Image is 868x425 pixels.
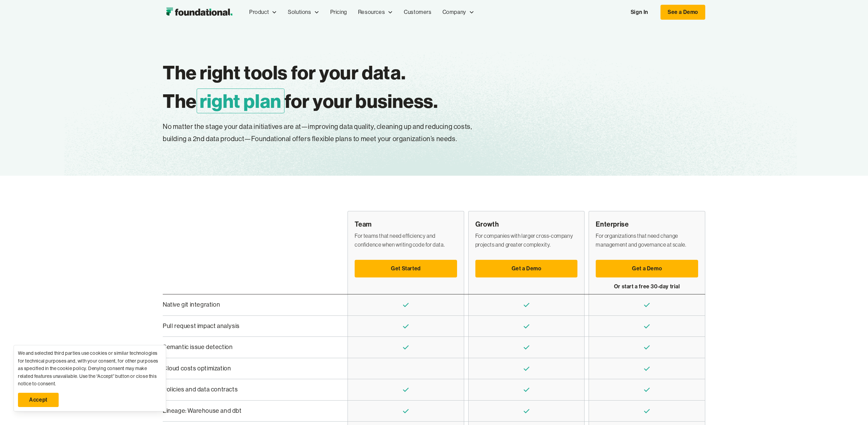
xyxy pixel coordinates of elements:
img: Check Icon [522,365,531,373]
div: Cloud costs optimization [163,364,335,374]
div: Native git integration [163,300,335,310]
img: Check Icon [402,343,410,351]
div: Policies and data contracts [163,385,335,395]
img: Check Icon [402,301,410,309]
div: Team [355,219,457,229]
a: Accept [18,393,59,407]
img: Check Icon [643,343,651,351]
h1: The right tools for your data. The for your business. [163,58,534,115]
img: Check Icon [643,386,651,394]
a: See a Demo [660,5,705,20]
div: Enterprise [596,219,698,229]
div: We and selected third parties use cookies or similar technologies for technical purposes and, wit... [18,349,162,387]
div: Product [244,1,282,23]
div: Resources [358,8,385,17]
img: Check Icon [522,343,531,351]
a: Get a Demo [596,260,698,277]
div: Solutions [288,8,311,17]
div: Lineage: Warehouse and dbt [163,406,335,416]
a: Pricing [325,1,353,23]
iframe: Chat Widget [834,392,868,425]
img: Foundational Logo [163,5,236,19]
a: Or start a free 30-day trial [596,278,698,295]
div: Growth [475,219,578,229]
div: Company [442,8,466,17]
span: right plan [197,89,284,113]
a: home [163,5,236,19]
img: Check Icon [522,386,531,394]
a: Customers [398,1,437,23]
img: Check Icon [402,322,410,330]
div: For companies with larger cross-company projects and greater complexity. [475,232,578,249]
img: Check Icon [522,407,531,415]
div: Semantic issue detection [163,342,335,352]
img: Check Icon [522,301,531,309]
p: No matter the stage your data initiatives are at—improving data quality, cleaning up and reducing... [163,121,510,145]
div: Solutions [282,1,324,23]
img: Check Icon [643,365,651,373]
div: Product [249,8,269,17]
img: Check Icon [643,407,651,415]
img: Check Icon [522,322,531,330]
a: Get Started [355,260,457,277]
img: Check Icon [402,386,410,394]
div: Resources [353,1,398,23]
img: Check Icon [643,301,651,309]
img: Check Icon [402,407,410,415]
a: Get a Demo [475,260,578,277]
div: Pull request impact analysis [163,321,335,331]
img: Check Icon [643,322,651,330]
div: For teams that need efficiency and confidence when writing code for data. [355,232,457,249]
div: Company [437,1,480,23]
a: Sign In [624,5,655,19]
div: For organizations that need change management and governance at scale. [596,232,698,249]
